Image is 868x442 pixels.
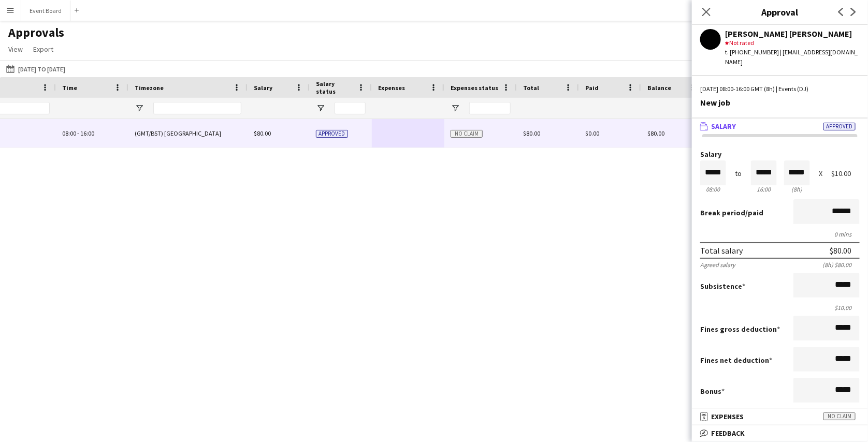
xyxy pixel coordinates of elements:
div: 08:00 [700,185,726,193]
span: Salary status [316,80,353,95]
span: Balance [647,84,671,92]
div: 8h [784,185,810,193]
a: View [4,42,27,56]
div: Agreed salary [700,261,735,269]
span: 16:00 [80,129,94,137]
span: Paid [585,84,599,92]
span: Timezone [135,84,164,92]
h3: Approval [692,5,868,19]
label: Bonus [700,387,725,396]
label: Fines net deduction [700,356,772,365]
div: $10.00 [700,304,860,312]
span: Feedback [711,429,745,438]
div: Total salary [700,245,743,256]
span: $80.00 [523,129,540,137]
input: Timezone Filter Input [153,102,241,114]
span: Export [33,45,53,54]
div: [PERSON_NAME] [PERSON_NAME] [725,29,860,38]
span: Time [62,84,77,92]
span: Approved [823,123,856,130]
span: Approved [316,130,348,138]
span: No claim [823,412,856,420]
label: /paid [700,208,763,217]
input: Expenses status Filter Input [469,102,511,114]
span: Break period [700,208,745,217]
label: Salary [700,151,860,158]
span: Salary [711,122,736,131]
span: Expenses status [451,84,498,92]
div: 16:00 [751,185,777,193]
div: (8h) $80.00 [822,261,860,269]
div: to [735,170,742,178]
div: (GMT/BST) [GEOGRAPHIC_DATA] [128,119,248,148]
span: Expenses [711,412,744,421]
span: No claim [451,130,483,138]
button: Open Filter Menu [451,104,460,113]
label: Subsistence [700,282,745,291]
span: Salary [254,84,272,92]
span: Total [523,84,539,92]
span: Expenses [378,84,405,92]
button: Event Board [21,1,70,21]
button: Open Filter Menu [316,104,325,113]
span: $0.00 [585,129,599,137]
div: [DATE] 08:00-16:00 GMT (8h) | Events (DJ) [700,84,860,94]
button: [DATE] to [DATE] [4,63,67,75]
div: 0 mins [700,230,860,238]
label: Fines gross deduction [700,325,780,334]
span: $80.00 [647,129,664,137]
a: Export [29,42,57,56]
span: View [8,45,23,54]
span: 08:00 [62,129,76,137]
div: t. [PHONE_NUMBER] | [EMAIL_ADDRESS][DOMAIN_NAME] [725,48,860,66]
button: Open Filter Menu [135,104,144,113]
mat-expansion-panel-header: Feedback [692,425,868,441]
div: $10.00 [832,170,860,178]
div: Not rated [725,38,860,48]
span: $80.00 [254,129,271,137]
div: New job [700,98,860,107]
mat-expansion-panel-header: ExpensesNo claim [692,409,868,424]
div: $80.00 [830,245,851,256]
mat-expansion-panel-header: SalaryApproved [692,119,868,134]
input: Salary status Filter Input [335,102,366,114]
span: - [77,129,79,137]
div: X [819,170,822,178]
